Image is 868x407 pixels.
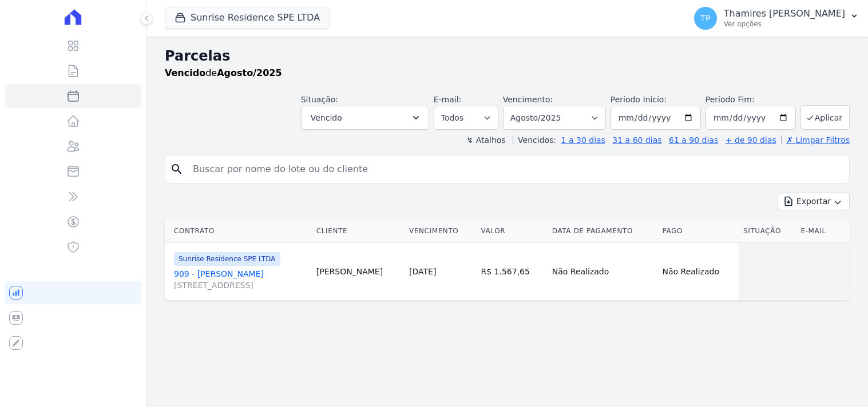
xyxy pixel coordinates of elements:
[781,135,850,145] a: ✗ Limpar Filtros
[739,220,796,243] th: Situação
[174,280,307,291] span: [STREET_ADDRESS]
[217,67,282,78] strong: Agosto/2025
[726,135,776,145] a: + de 90 dias
[800,105,850,130] button: Aplicar
[165,67,205,78] strong: Vencido
[165,220,312,243] th: Contrato
[174,252,280,266] span: Sunrise Residence SPE LTDA
[503,95,553,104] label: Vencimento:
[561,135,605,145] a: 1 a 30 dias
[311,111,342,125] span: Vencido
[778,193,850,210] button: Exportar
[706,94,796,106] label: Período Fim:
[476,220,547,243] th: Valor
[669,135,718,145] a: 61 a 90 dias
[165,7,330,29] button: Sunrise Residence SPE LTDA
[165,46,850,66] h2: Parcelas
[724,19,845,29] p: Ver opções
[174,268,307,291] a: 909 - [PERSON_NAME][STREET_ADDRESS]
[796,220,838,243] th: E-mail
[548,220,658,243] th: Data de Pagamento
[301,95,338,104] label: Situação:
[685,2,868,34] button: TP Thamires [PERSON_NAME] Ver opções
[301,106,429,130] button: Vencido
[700,14,710,22] span: TP
[165,66,282,80] p: de
[466,135,505,145] label: ↯ Atalhos
[657,243,739,301] td: Não Realizado
[186,158,845,181] input: Buscar por nome do lote ou do cliente
[611,95,667,104] label: Período Inicío:
[170,162,184,176] i: search
[476,243,547,301] td: R$ 1.567,65
[434,95,462,104] label: E-mail:
[548,243,658,301] td: Não Realizado
[405,220,476,243] th: Vencimento
[657,220,739,243] th: Pago
[724,8,845,19] p: Thamires [PERSON_NAME]
[612,135,661,145] a: 31 a 60 dias
[513,135,556,145] label: Vencidos:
